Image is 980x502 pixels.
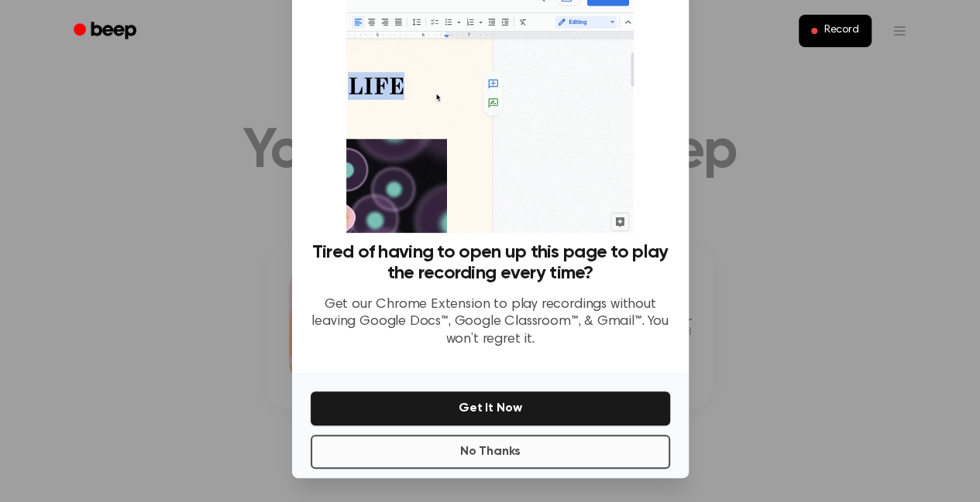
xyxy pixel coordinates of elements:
p: Get our Chrome Extension to play recordings without leaving Google Docs™, Google Classroom™, & Gm... [311,296,670,349]
a: Beep [63,16,150,46]
span: Record [824,24,858,38]
h3: Tired of having to open up this page to play the recording every time? [311,242,670,284]
button: Get It Now [311,391,670,425]
button: Open menu [881,12,918,50]
button: Record [799,15,871,47]
button: No Thanks [311,435,670,469]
